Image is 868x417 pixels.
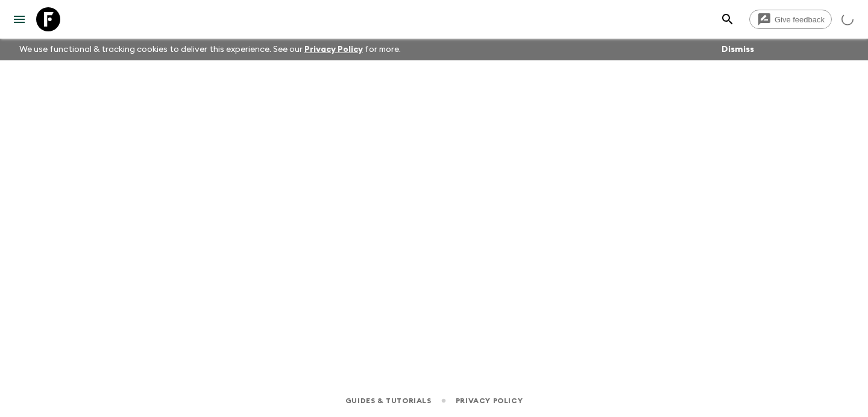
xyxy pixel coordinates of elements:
[719,41,757,58] button: Dismiss
[14,39,406,60] p: We use functional & tracking cookies to deliver this experience. See our for more.
[768,15,831,24] span: Give feedback
[304,45,363,54] a: Privacy Policy
[345,394,432,407] a: Guides & Tutorials
[749,10,832,29] a: Give feedback
[715,7,740,31] button: search adventures
[7,7,31,31] button: menu
[456,394,523,407] a: Privacy Policy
